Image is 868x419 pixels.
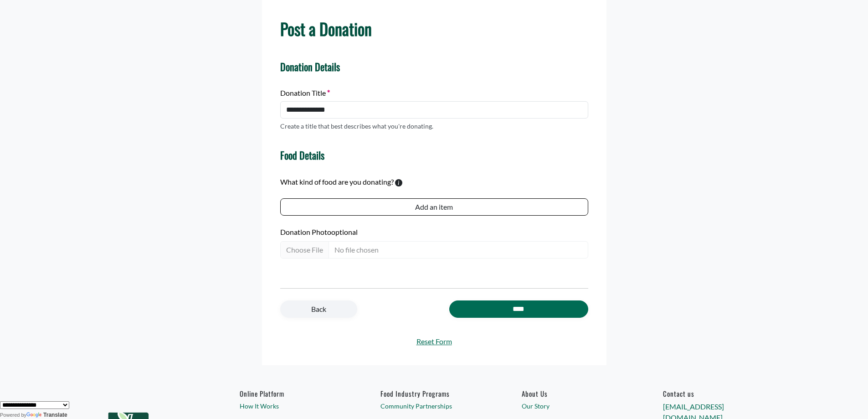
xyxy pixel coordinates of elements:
[663,389,770,398] h6: Contact us
[280,300,357,318] a: Back
[395,179,402,186] svg: To calculate environmental impacts, we follow the Food Loss + Waste Protocol
[280,149,324,161] h4: Food Details
[522,389,628,398] a: About Us
[280,121,433,131] p: Create a title that best describes what you're donating.
[280,88,330,98] label: Donation Title
[26,412,43,419] img: Google Translate
[240,389,346,398] h6: Online Platform
[280,19,588,38] h1: Post a Donation
[280,61,588,72] h4: Donation Details
[280,336,588,347] a: Reset Form
[280,227,588,238] label: Donation Photo
[280,176,394,187] label: What kind of food are you donating?
[331,228,358,236] span: optional
[280,198,588,216] button: Add an item
[380,389,487,398] h6: Food Industry Programs
[26,412,67,418] a: Translate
